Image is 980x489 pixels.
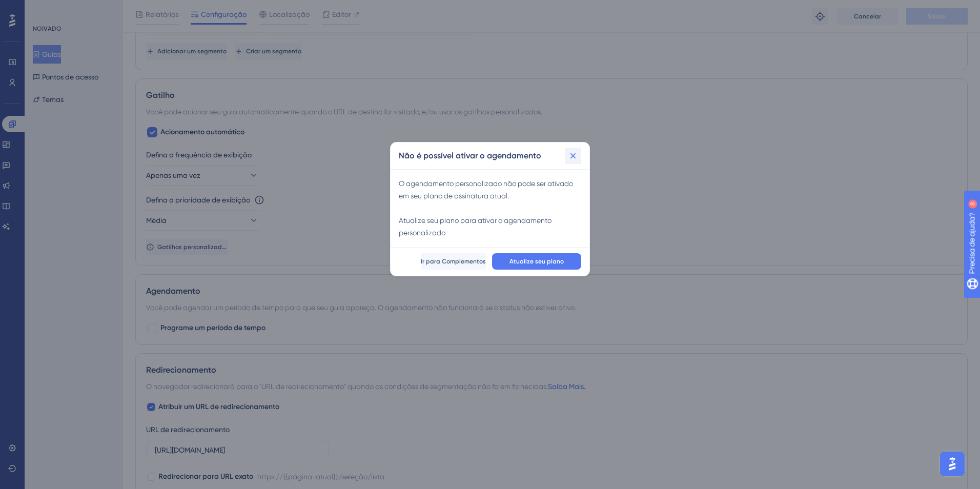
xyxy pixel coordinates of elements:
h2: Não é possível ativar o agendamento [399,150,541,162]
iframe: UserGuiding AI Assistant Launcher [937,449,968,479]
span: Precisa de ajuda? [24,3,86,15]
span: Ir para Complementos [421,257,486,266]
div: 8 [93,5,96,13]
span: Atualize seu plano [509,257,564,266]
font: O agendamento personalizado não pode ser ativado em seu plano de assinatura atual. Atualize seu p... [399,179,573,237]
